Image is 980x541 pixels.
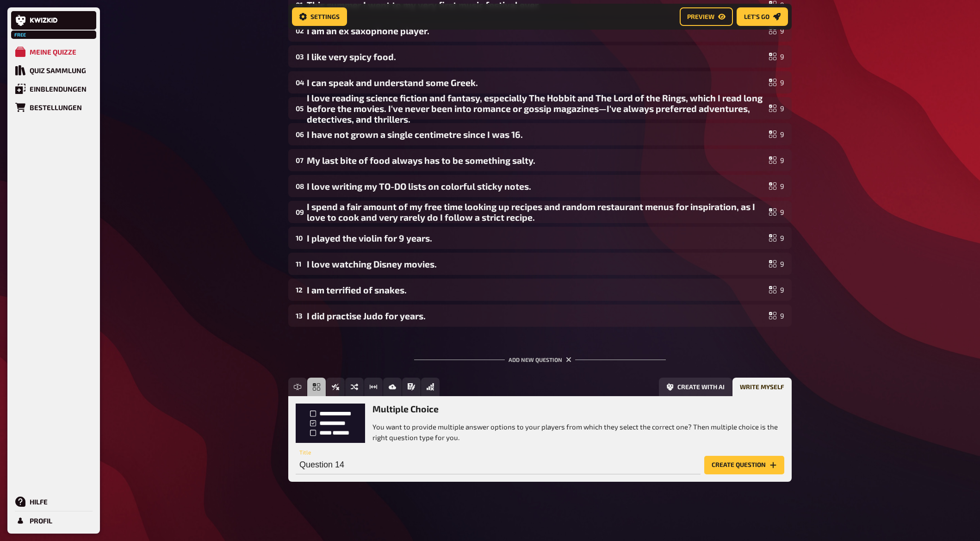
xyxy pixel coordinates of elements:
div: I did practise Judo for years. [307,311,765,321]
button: Estimation Question [364,378,383,396]
a: Einblendungen [11,80,96,98]
button: Offline Question [421,378,440,396]
div: 08 [296,182,303,190]
div: 04 [296,78,303,87]
a: Quiz Sammlung [11,61,96,80]
div: 13 [296,311,303,320]
div: 07 [296,156,303,164]
div: Hilfe [30,497,48,506]
button: Write myself [732,378,792,396]
div: 9 [769,312,784,319]
div: 02 [296,26,303,35]
div: Einblendungen [30,85,87,93]
div: 09 [296,208,303,216]
button: True / False [326,378,345,396]
button: Let's go [737,7,788,26]
button: Create question [704,456,784,474]
div: 9 [769,79,784,86]
a: Bestellungen [11,98,96,117]
div: 01 [296,0,303,9]
button: Sorting Question [345,378,364,396]
p: You want to provide multiple answer options to your players from which they select the correct on... [372,422,784,442]
div: Quiz Sammlung [30,66,86,75]
a: Meine Quizze [11,43,96,61]
div: Profil [30,516,52,525]
button: Preview [680,7,733,26]
div: 9 [769,286,784,293]
div: 9 [769,260,784,267]
button: Multiple Choice [307,378,326,396]
span: Preview [687,13,714,20]
div: 9 [769,208,784,216]
span: Settings [310,13,340,20]
div: 9 [769,53,784,60]
div: My last bite of food always has to be something salty. [307,155,765,166]
div: 9 [769,234,784,242]
div: I have not grown a single centimetre since I was 16. [307,129,765,140]
div: 05 [296,104,303,112]
div: I love reading science fiction and fantasy, especially The Hobbit and The Lord of the Rings, whic... [307,93,765,124]
div: I love watching Disney movies. [307,259,765,269]
div: I like very spicy food. [307,51,765,62]
div: Bestellungen [30,103,82,112]
div: 06 [296,130,303,138]
h3: Multiple Choice [372,404,784,414]
a: Profil [11,511,96,530]
span: Free [12,32,29,37]
div: I am terrified of snakes. [307,285,765,295]
span: Let's go [744,13,769,20]
div: 9 [769,1,784,8]
div: 9 [769,27,784,34]
div: 12 [296,286,303,294]
button: Prose (Long text) [402,378,421,396]
button: Image Answer [383,378,402,396]
div: I played the violin for 9 years. [307,233,765,243]
div: 9 [769,131,784,138]
button: Create with AI [659,378,732,396]
div: 9 [769,182,784,190]
div: 9 [769,105,784,112]
div: I love writing my TO-DO lists on colorful sticky notes. [307,181,765,192]
button: Settings [292,7,347,26]
div: Meine Quizze [30,48,76,56]
div: 03 [296,52,303,61]
a: Hilfe [11,492,96,511]
div: 9 [769,156,784,164]
div: Add new question [414,342,666,370]
div: I am an ex saxophone player. [307,25,765,36]
button: Free Text Input [288,378,307,396]
input: Title [296,456,701,474]
div: 10 [296,234,303,242]
div: I spend a fair amount of my free time looking up recipes and random restaurant menus for inspirat... [307,201,765,223]
div: I can speak and understand some Greek. [307,77,765,88]
div: 11 [296,260,303,268]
